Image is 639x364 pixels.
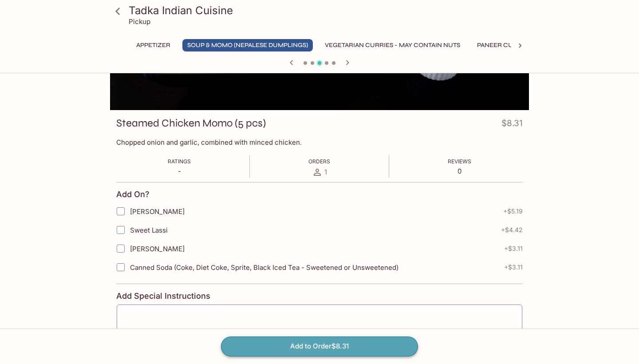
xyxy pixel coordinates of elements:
[116,190,150,199] h4: Add On?
[116,116,266,130] h3: Steamed Chicken Momo (5 pcs)
[504,245,523,252] span: + $3.11
[501,116,523,134] h4: $8.31
[472,39,536,51] button: Paneer Curries
[448,158,471,165] span: Reviews
[168,158,191,165] span: Ratings
[131,39,175,51] button: Appetizer
[324,168,327,176] span: 1
[130,207,185,216] span: [PERSON_NAME]
[168,167,191,175] p: -
[182,39,313,51] button: Soup & Momo (Nepalese Dumplings)
[116,138,523,146] p: Chopped onion and garlic, combined with minced chicken.
[448,167,471,175] p: 0
[504,264,523,271] span: + $3.11
[130,226,168,234] span: Sweet Lassi
[501,226,523,233] span: + $4.42
[129,17,150,26] p: Pickup
[129,4,525,17] h3: Tadka Indian Cuisine
[130,263,398,272] span: Canned Soda (Coke, Diet Coke, Sprite, Black Iced Tea - Sweetened or Unsweetened)
[320,39,465,51] button: Vegetarian Curries - may contain nuts
[116,291,523,301] h4: Add Special Instructions
[503,208,523,215] span: + $5.19
[308,158,330,165] span: Orders
[221,336,418,356] button: Add to Order$8.31
[130,245,185,253] span: [PERSON_NAME]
